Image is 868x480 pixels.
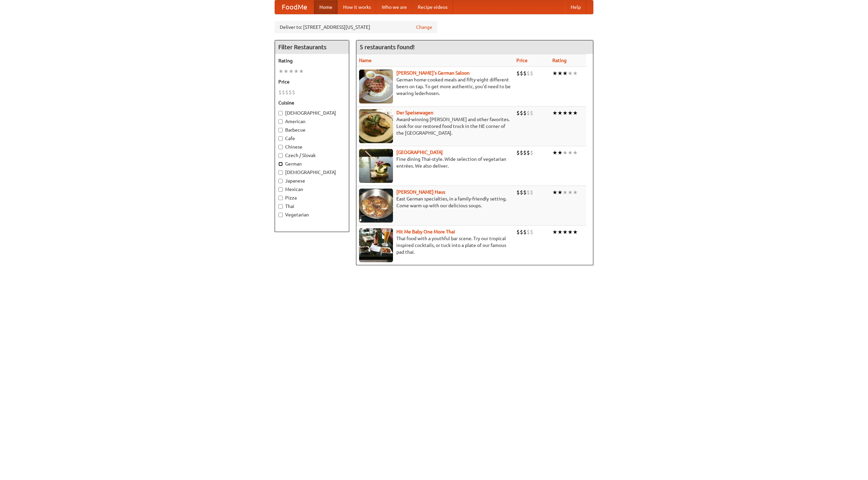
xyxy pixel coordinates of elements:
li: ★ [289,68,294,75]
a: FoodMe [275,0,314,14]
input: [DEMOGRAPHIC_DATA] [278,111,283,115]
input: Chinese [278,145,283,149]
b: Hit Me Baby One More Thai [396,229,455,234]
li: ★ [573,149,578,156]
h5: Cuisine [278,99,346,106]
li: $ [530,109,533,117]
a: Name [359,58,372,63]
li: $ [292,89,295,96]
li: ★ [557,189,563,196]
li: ★ [563,228,568,236]
li: ★ [573,189,578,196]
li: ★ [552,109,557,117]
li: ★ [563,189,568,196]
li: $ [530,228,533,236]
li: ★ [552,149,557,156]
li: $ [527,109,530,117]
b: [GEOGRAPHIC_DATA] [396,150,443,155]
li: $ [520,70,523,77]
label: Czech / Slovak [278,152,346,159]
label: Chinese [278,143,346,150]
li: $ [516,70,520,77]
li: ★ [563,149,568,156]
ng-pluralize: 5 restaurants found! [360,44,415,50]
li: ★ [563,109,568,117]
label: Mexican [278,186,346,193]
h5: Rating [278,57,346,64]
img: satay.jpg [359,149,393,183]
input: Vegetarian [278,213,283,217]
li: $ [523,189,527,196]
li: ★ [294,68,299,75]
label: Vegetarian [278,211,346,218]
input: Thai [278,204,283,209]
li: $ [516,228,520,236]
img: speisewagen.jpg [359,109,393,143]
li: $ [282,89,285,96]
li: $ [516,109,520,117]
li: $ [523,149,527,156]
a: Change [416,24,432,31]
input: American [278,119,283,124]
a: Recipe videos [412,0,453,14]
img: kohlhaus.jpg [359,189,393,223]
a: Price [516,58,528,63]
input: Japanese [278,179,283,183]
a: [PERSON_NAME]'s German Saloon [396,70,470,76]
img: esthers.jpg [359,70,393,103]
p: Award-winning [PERSON_NAME] and other favorites. Look for our restored food truck in the NE corne... [359,116,511,136]
li: ★ [573,70,578,77]
div: Deliver to: [STREET_ADDRESS][US_STATE] [275,21,437,33]
li: $ [520,189,523,196]
li: ★ [568,189,573,196]
a: How it works [338,0,376,14]
input: Cafe [278,136,283,141]
li: $ [516,149,520,156]
input: [DEMOGRAPHIC_DATA] [278,170,283,175]
p: Thai food with a youthful bar scene. Try our tropical inspired cocktails, or tuck into a plate of... [359,235,511,255]
label: Cafe [278,135,346,142]
li: ★ [557,70,563,77]
input: German [278,162,283,166]
li: ★ [568,70,573,77]
label: German [278,160,346,167]
li: $ [523,70,527,77]
a: [PERSON_NAME] Haus [396,189,445,195]
img: babythai.jpg [359,228,393,262]
li: $ [523,109,527,117]
li: ★ [568,109,573,117]
input: Pizza [278,196,283,200]
li: $ [520,149,523,156]
a: Der Speisewagen [396,110,433,115]
li: $ [520,228,523,236]
li: $ [527,228,530,236]
li: $ [527,149,530,156]
h5: Price [278,78,346,85]
label: Japanese [278,177,346,184]
input: Czech / Slovak [278,153,283,158]
li: $ [527,189,530,196]
p: Fine dining Thai-style. Wide selection of vegetarian entrées. We also deliver. [359,156,511,169]
a: Home [314,0,338,14]
h4: Filter Restaurants [275,40,349,54]
li: ★ [278,68,283,75]
li: ★ [573,228,578,236]
li: ★ [573,109,578,117]
li: ★ [557,228,563,236]
li: $ [523,228,527,236]
li: $ [530,149,533,156]
p: German home-cooked meals and fifty-eight different beers on tap. To get more authentic, you'd nee... [359,76,511,97]
li: $ [530,189,533,196]
li: $ [527,70,530,77]
label: American [278,118,346,125]
li: $ [289,89,292,96]
li: $ [520,109,523,117]
input: Barbecue [278,128,283,132]
li: $ [516,189,520,196]
a: Help [565,0,586,14]
li: $ [285,89,289,96]
li: ★ [568,228,573,236]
